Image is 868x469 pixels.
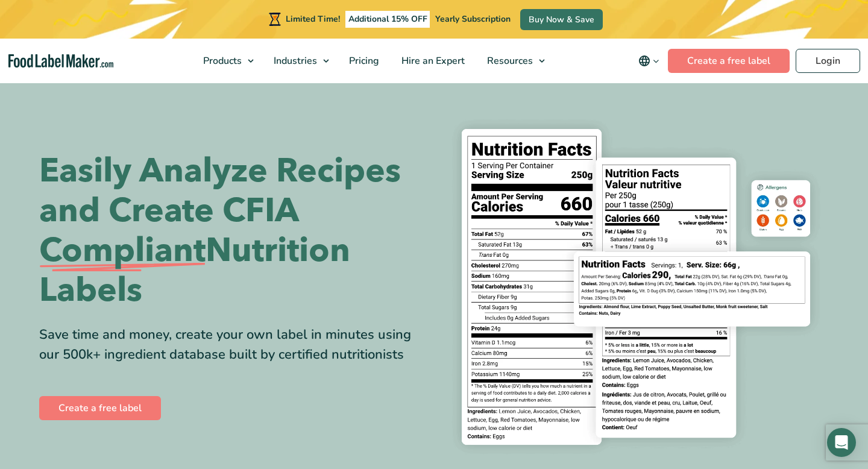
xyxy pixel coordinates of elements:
a: Create a free label [39,396,161,420]
a: Industries [263,39,335,83]
a: Login [796,49,860,73]
div: Save time and money, create your own label in minutes using our 500k+ ingredient database built b... [39,325,425,365]
span: Yearly Subscription [435,13,511,25]
span: Additional 15% OFF [345,11,430,28]
span: Hire an Expert [398,54,466,68]
a: Buy Now & Save [520,9,603,30]
span: Products [200,54,243,68]
h1: Easily Analyze Recipes and Create CFIA Nutrition Labels [39,151,425,310]
a: Resources [476,39,551,83]
a: Create a free label [668,49,790,73]
span: Compliant [39,231,206,271]
span: Resources [483,54,534,68]
span: Pricing [345,54,380,68]
span: Industries [270,54,318,68]
a: Hire an Expert [391,39,473,83]
span: Limited Time! [286,13,340,25]
a: Products [192,39,260,83]
div: Open Intercom Messenger [827,428,856,457]
a: Pricing [338,39,388,83]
